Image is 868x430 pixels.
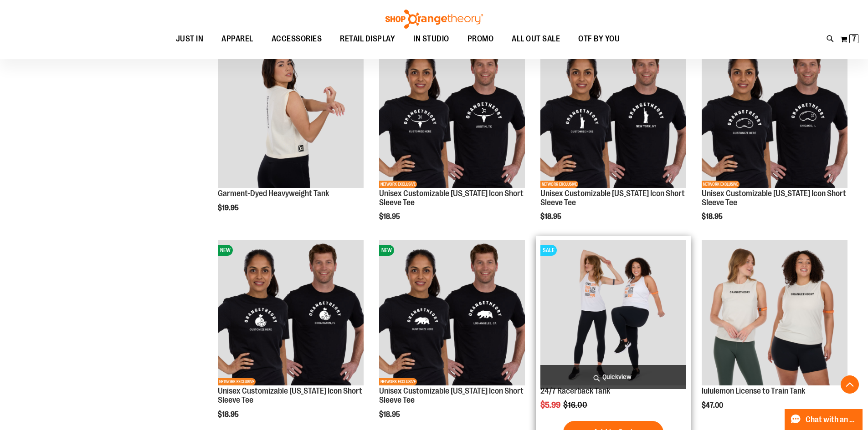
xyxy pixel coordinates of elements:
img: OTF City Unisex New York Icon SS Tee Black [540,42,686,188]
a: OTF City Unisex Texas Icon SS Tee BlackNEWNETWORK EXCLUSIVE [379,42,525,189]
span: $18.95 [218,410,240,419]
span: $18.95 [379,410,401,419]
a: OTF City Unisex Illinois Icon SS Tee BlackNEWNETWORK EXCLUSIVE [702,42,847,189]
span: NETWORK EXCLUSIVE [379,181,417,188]
img: 24/7 Racerback Tank [540,240,686,386]
span: $19.95 [218,204,240,212]
a: Unisex Customizable [US_STATE] Icon Short Sleeve Tee [218,386,362,405]
div: product [697,38,852,244]
img: Shop Orangetheory [384,10,484,29]
a: OTF City Unisex California Icon SS Tee BlackNEWNETWORK EXCLUSIVE [379,240,525,387]
span: $18.95 [379,212,401,221]
a: Unisex Customizable [US_STATE] Icon Short Sleeve Tee [379,189,524,207]
span: $5.99 [540,400,562,410]
div: product [375,38,529,244]
div: product [213,38,368,235]
span: ALL OUT SALE [512,29,560,49]
a: 24/7 Racerback Tank [540,386,610,395]
span: NEW [218,245,233,256]
a: lululemon License to Train Tank [702,386,805,395]
a: 24/7 Racerback TankSALE [540,240,686,387]
span: IN STUDIO [413,29,449,49]
span: ACCESSORIES [272,29,322,49]
a: Garment-Dyed Heavyweight Tank [218,42,364,189]
span: OTF BY YOU [578,29,620,49]
a: OTF City Unisex Florida Icon SS Tee BlackNEWNETWORK EXCLUSIVE [218,240,364,387]
span: $16.00 [563,400,589,410]
span: RETAIL DISPLAY [340,29,395,49]
img: OTF City Unisex Texas Icon SS Tee Black [379,42,525,188]
a: OTF City Unisex New York Icon SS Tee BlackNEWNETWORK EXCLUSIVE [540,42,686,189]
div: product [536,38,691,244]
a: Unisex Customizable [US_STATE] Icon Short Sleeve Tee [379,386,524,405]
span: NETWORK EXCLUSIVE [702,181,740,188]
span: $18.95 [540,212,563,221]
span: APPAREL [221,29,253,49]
span: NETWORK EXCLUSIVE [218,378,256,385]
span: NETWORK EXCLUSIVE [379,378,417,385]
button: Back To Top [841,375,859,394]
a: Unisex Customizable [US_STATE] Icon Short Sleeve Tee [702,189,846,207]
span: $47.00 [702,401,724,410]
span: $18.95 [702,212,724,221]
a: Unisex Customizable [US_STATE] Icon Short Sleeve Tee [540,189,685,207]
span: NETWORK EXCLUSIVE [540,181,578,188]
span: NEW [379,245,394,256]
img: OTF City Unisex California Icon SS Tee Black [379,240,525,386]
img: OTF City Unisex Illinois Icon SS Tee Black [702,42,847,188]
span: PROMO [467,29,494,49]
a: Quickview [540,365,686,389]
a: Garment-Dyed Heavyweight Tank [218,189,329,198]
span: Chat with an Expert [806,415,857,424]
img: Main view of 2024 Convention lululemon License to Train [702,240,847,386]
img: OTF City Unisex Florida Icon SS Tee Black [218,240,364,386]
span: 7 [852,34,856,43]
span: SALE [540,245,557,256]
button: Chat with an Expert [785,409,863,430]
a: Main view of 2024 Convention lululemon License to Train [702,240,847,387]
span: JUST IN [176,29,204,49]
img: Garment-Dyed Heavyweight Tank [218,42,364,188]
